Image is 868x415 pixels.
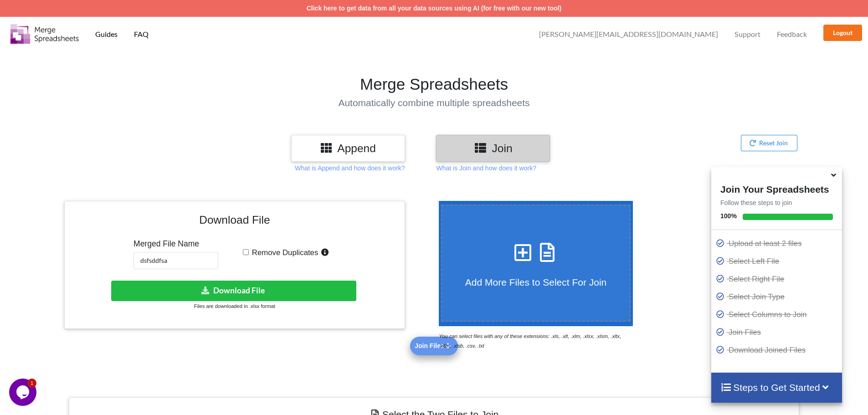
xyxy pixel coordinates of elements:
[295,164,405,173] p: What is Append and how does it work?
[716,273,840,285] p: Select Right File
[539,31,718,38] span: [PERSON_NAME][EMAIL_ADDRESS][DOMAIN_NAME]
[716,309,840,320] p: Select Columns to Join
[711,181,842,195] h4: Join Your Spreadsheets
[307,5,562,12] a: Click here to get data from all your data sources using AI (for free with our new tool)
[134,252,218,269] input: Enter File Name
[716,344,840,356] p: Download Joined Files
[71,208,398,236] h3: Download File
[823,25,862,41] button: Logout
[249,248,318,257] span: Remove Duplicates
[716,327,840,338] p: Join Files
[134,30,149,39] p: FAQ
[720,212,737,220] b: 100 %
[720,382,833,393] h4: Steps to Get Started
[111,281,356,301] button: Download File
[716,238,840,249] p: Upload at least 2 files
[734,31,760,38] span: Support
[711,198,842,207] p: Follow these steps to join
[9,379,38,406] iframe: chat widget
[134,239,218,249] h5: Merged File Name
[194,303,275,309] small: Files are downloaded in .xlsx format
[10,24,79,44] img: Logo.png
[716,256,840,267] p: Select Left File
[777,31,807,38] span: Feedback
[741,135,798,151] button: Reset Join
[95,30,118,39] p: Guides
[439,333,621,348] i: You can select files with any of these extensions: .xls, .xlt, .xlm, .xlsx, .xlsm, .xltx, .xltm, ...
[436,164,536,173] p: What is Join and how does it work?
[443,142,543,155] h3: Join
[716,291,840,302] p: Select Join Type
[298,142,398,155] h3: Append
[465,277,606,287] span: Add More Files to Select For Join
